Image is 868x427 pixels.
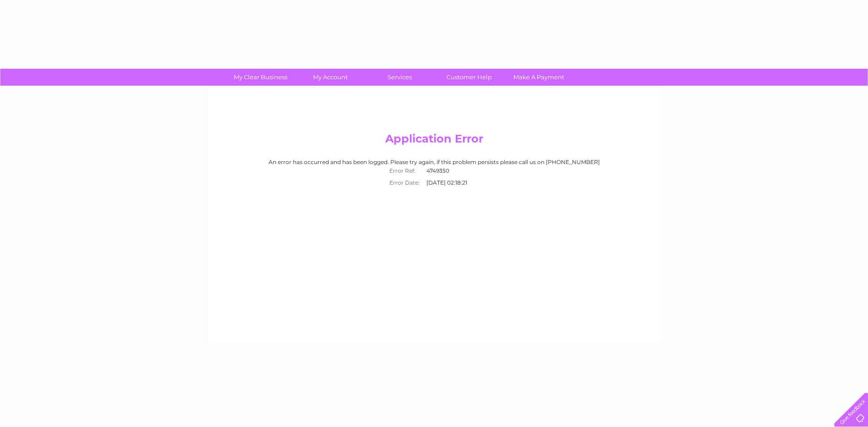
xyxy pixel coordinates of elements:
[362,69,437,86] a: Services
[385,177,424,189] th: Error Date:
[292,69,368,86] a: My Account
[424,177,483,189] td: [DATE] 02:18:21
[501,69,577,86] a: Make A Payment
[431,69,507,86] a: Customer Help
[385,165,424,177] th: Error Ref:
[223,69,298,86] a: My Clear Business
[216,159,652,189] div: An error has occurred and has been logged. Please try again, if this problem persists please call...
[216,132,652,150] h2: Application Error
[424,165,483,177] td: 4749350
